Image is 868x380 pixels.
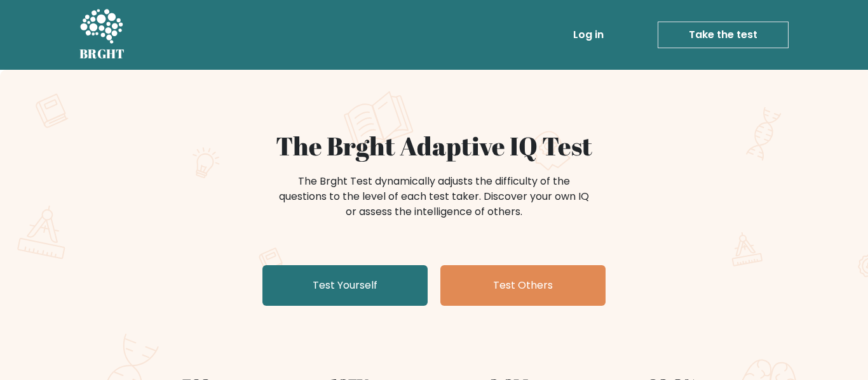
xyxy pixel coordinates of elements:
[658,22,789,48] a: Take the test
[440,265,606,306] a: Test Others
[79,46,125,62] h5: BRGHT
[568,22,609,48] a: Log in
[275,174,593,219] div: The Brght Test dynamically adjusts the difficulty of the questions to the level of each test take...
[124,131,744,161] h1: The Brght Adaptive IQ Test
[262,265,428,306] a: Test Yourself
[79,5,125,65] a: BRGHT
